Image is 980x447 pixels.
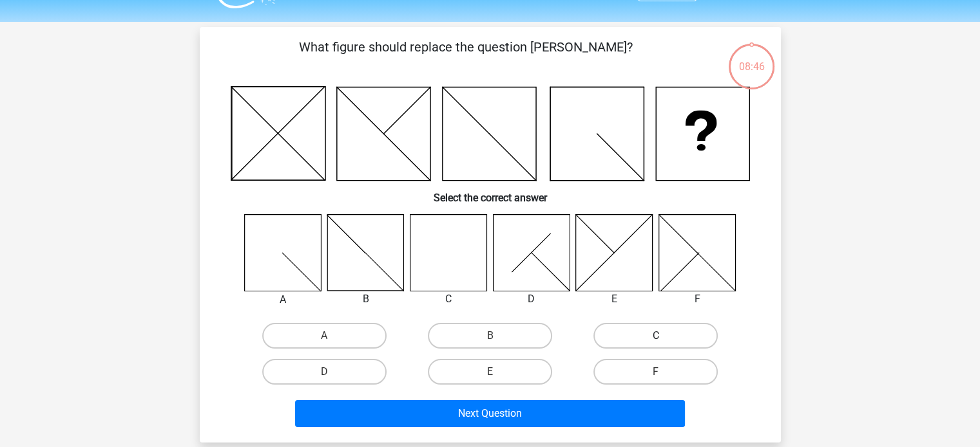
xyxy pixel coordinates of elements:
[483,291,581,307] div: D
[262,323,387,349] label: A
[428,359,552,385] label: E
[566,291,663,307] div: E
[220,181,760,204] h6: Select the correct answer
[317,291,414,307] div: B
[649,291,746,307] div: F
[727,42,776,75] div: 08:46
[295,400,685,427] button: Next Question
[235,292,332,307] div: A
[593,359,718,385] label: F
[400,291,497,307] div: C
[262,359,387,385] label: D
[593,323,718,349] label: C
[220,37,712,76] p: What figure should replace the question [PERSON_NAME]?
[428,323,552,349] label: B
